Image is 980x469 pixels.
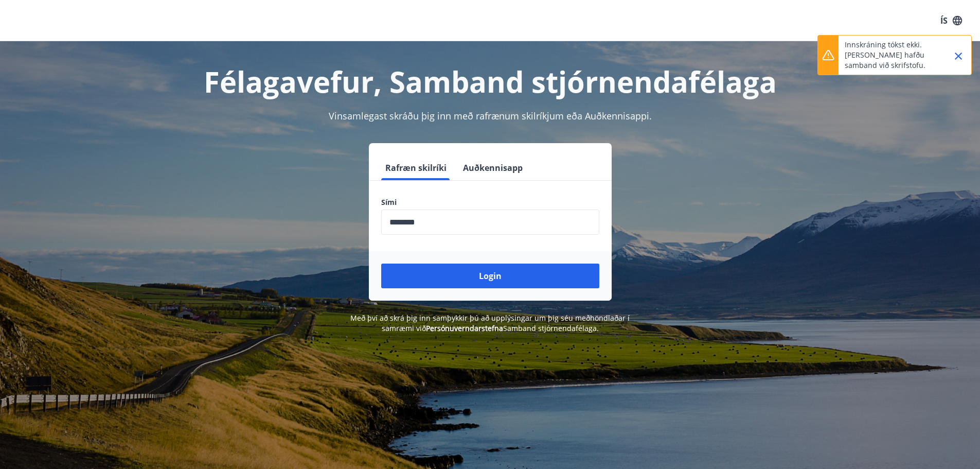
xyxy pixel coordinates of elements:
button: ÍS [935,11,968,30]
span: Vinsamlegast skráðu þig inn með rafrænum skilríkjum eða Auðkennisappi. [329,110,652,122]
button: Login [381,264,599,288]
button: Rafræn skilríki [381,155,451,180]
a: Persónuverndarstefna [426,323,503,333]
span: Með því að skrá þig inn samþykkir þú að upplýsingar um þig séu meðhöndlaðar í samræmi við Samband... [350,313,630,333]
button: Close [950,47,967,65]
label: Sími [381,197,599,207]
h1: Félagavefur, Samband stjórnendafélaga [132,62,848,101]
button: Auðkennisapp [459,155,527,180]
p: Innskráning tókst ekki. [PERSON_NAME] hafðu samband við skrifstofu. [845,40,935,71]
